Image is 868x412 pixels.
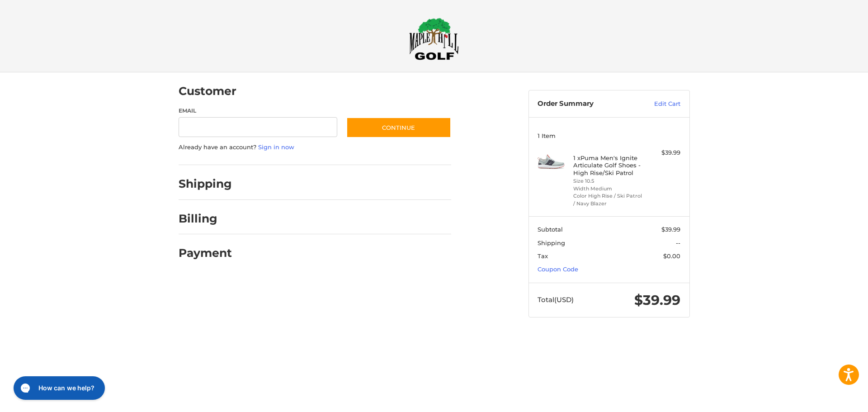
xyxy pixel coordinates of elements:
h2: Shipping [179,177,232,191]
img: Maple Hill Golf [409,18,459,60]
span: Total (USD) [538,295,574,304]
span: Shipping [538,239,565,246]
label: Email [179,107,338,115]
iframe: Gorgias live chat messenger [9,373,108,403]
span: -- [676,239,680,246]
span: $39.99 [661,226,680,233]
span: $0.00 [663,252,680,260]
a: Sign in now [258,143,294,151]
a: Coupon Code [538,265,578,273]
span: Subtotal [538,226,563,233]
h2: Payment [179,246,232,260]
h4: 1 x Puma Men's Ignite Articulate Golf Shoes - High Rise/Ski Patrol [573,154,642,176]
h2: Customer [179,84,236,98]
li: Color High Rise / Ski Patrol / Navy Blazer [573,192,642,207]
span: $39.99 [634,292,680,308]
p: Already have an account? [179,143,451,152]
h3: 1 Item [538,132,680,139]
a: Edit Cart [635,99,680,109]
h2: Billing [179,212,231,226]
h3: Order Summary [538,99,635,109]
button: Continue [346,117,451,138]
li: Width Medium [573,185,642,193]
div: $39.99 [645,148,680,157]
span: Tax [538,252,548,260]
li: Size 10.5 [573,177,642,185]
